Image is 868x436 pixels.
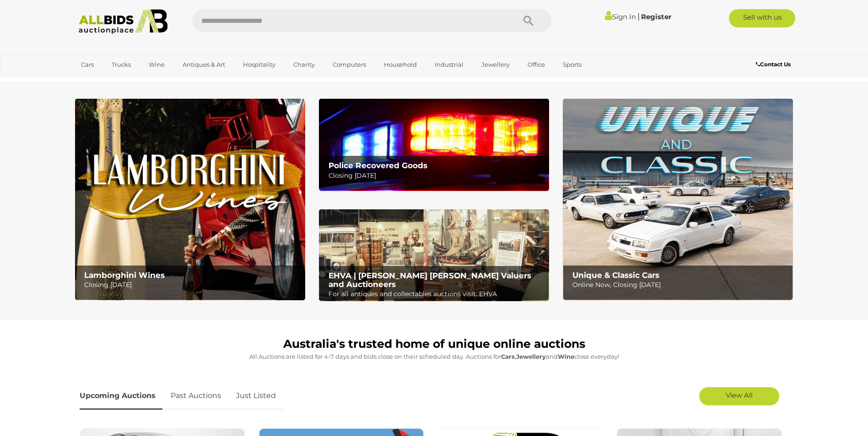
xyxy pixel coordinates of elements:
a: Police Recovered Goods Police Recovered Goods Closing [DATE] [319,99,549,191]
a: Office [522,57,551,72]
a: Household [378,57,423,72]
a: Contact Us [756,59,793,69]
p: Online Now, Closing [DATE] [572,279,788,291]
a: EHVA | Evans Hastings Valuers and Auctioneers EHVA | [PERSON_NAME] [PERSON_NAME] Valuers and Auct... [319,209,549,302]
p: For all antiques and collectables auctions visit: EHVA [329,288,544,300]
b: Lamborghini Wines [84,271,165,280]
a: Charity [287,57,321,72]
b: Contact Us [756,61,791,68]
strong: Wine [558,353,574,360]
b: EHVA | [PERSON_NAME] [PERSON_NAME] Valuers and Auctioneers [329,271,531,289]
a: Antiques & Art [177,57,231,72]
p: Closing [DATE] [84,279,300,291]
a: Jewellery [475,57,516,72]
b: Unique & Classic Cars [572,271,659,280]
img: Unique & Classic Cars [563,99,793,300]
p: Closing [DATE] [329,170,544,181]
a: Hospitality [237,57,281,72]
strong: Cars [501,353,515,360]
p: All Auctions are listed for 4-7 days and bids close on their scheduled day. Auctions for , and cl... [80,351,789,362]
img: Lamborghini Wines [75,99,305,300]
a: Wine [143,57,171,72]
a: Unique & Classic Cars Unique & Classic Cars Online Now, Closing [DATE] [563,99,793,300]
img: EHVA | Evans Hastings Valuers and Auctioneers [319,209,549,302]
a: Sign In [605,12,636,21]
strong: Jewellery [516,353,546,360]
span: | [637,11,640,21]
h1: Australia's trusted home of unique online auctions [80,338,789,351]
a: [GEOGRAPHIC_DATA] [75,72,152,87]
button: Search [506,9,551,32]
a: Sell with us [729,9,795,27]
a: Trucks [106,57,137,72]
a: Cars [75,57,100,72]
img: Allbids.com.au [74,9,173,34]
img: Police Recovered Goods [319,99,549,191]
a: Upcoming Auctions [80,383,162,409]
a: Just Listed [229,383,283,409]
a: Lamborghini Wines Lamborghini Wines Closing [DATE] [75,99,305,300]
a: Past Auctions [164,383,228,409]
a: View All [699,387,779,405]
a: Register [641,12,671,21]
span: View All [726,391,753,399]
a: Sports [557,57,588,72]
a: Industrial [429,57,469,72]
b: Police Recovered Goods [329,161,427,170]
a: Computers [327,57,372,72]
